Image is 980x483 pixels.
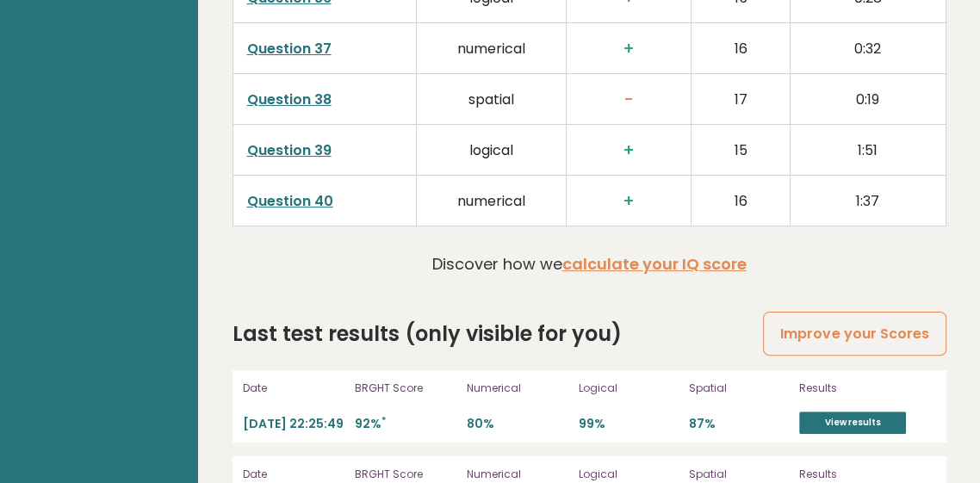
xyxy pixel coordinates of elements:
[355,416,456,432] p: 92%
[247,90,332,109] a: Question 38
[243,416,344,432] p: [DATE] 22:25:49
[243,381,344,396] p: Date
[579,381,679,396] p: Logical
[416,125,566,176] td: logical
[247,191,333,211] a: Question 40
[763,312,946,356] a: Improve your Scores
[467,467,568,482] p: Numerical
[467,416,568,432] p: 80%
[355,467,456,482] p: BRGHT Score
[790,176,946,226] td: 1:37
[233,319,622,350] h2: Last test results (only visible for you)
[689,467,789,482] p: Spatial
[580,39,677,59] h3: +
[416,74,566,125] td: spatial
[247,39,332,59] a: Question 37
[691,23,790,74] td: 16
[799,381,936,396] p: Results
[790,74,946,125] td: 0:19
[580,140,677,161] h3: +
[580,90,677,110] h3: -
[579,416,679,432] p: 99%
[355,381,456,396] p: BRGHT Score
[689,416,789,432] p: 87%
[691,176,790,226] td: 16
[580,191,677,212] h3: +
[467,381,568,396] p: Numerical
[799,467,936,482] p: Results
[243,467,344,482] p: Date
[416,23,566,74] td: numerical
[579,467,679,482] p: Logical
[790,125,946,176] td: 1:51
[416,176,566,226] td: numerical
[247,140,332,160] a: Question 39
[432,252,747,276] p: Discover how we
[799,412,906,434] a: View results
[691,74,790,125] td: 17
[562,253,747,275] a: calculate your IQ score
[691,125,790,176] td: 15
[790,23,946,74] td: 0:32
[689,381,789,396] p: Spatial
